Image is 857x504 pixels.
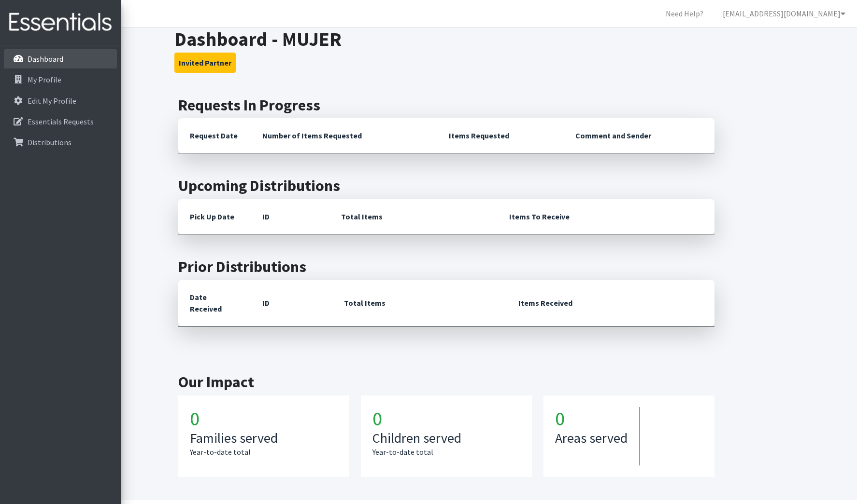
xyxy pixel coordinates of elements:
h2: Requests In Progress [178,96,714,114]
th: Items Received [507,280,714,327]
th: Total Items [329,199,498,234]
h1: 0 [372,407,520,430]
a: Edit My Profile [4,91,117,110]
th: ID [251,280,332,327]
a: Distributions [4,133,117,152]
h2: Our Impact [178,373,714,391]
h1: Dashboard - MUJER [174,27,718,51]
h1: 0 [190,407,338,430]
p: Year-to-date total [190,446,338,458]
h2: Upcoming Distributions [178,177,714,195]
a: Essentials Requests [4,112,117,131]
a: Need Help? [658,4,711,23]
a: My Profile [4,70,117,89]
th: Request Date [178,118,251,153]
h2: Prior Distributions [178,258,714,276]
button: Invited Partner [174,53,236,73]
th: Number of Items Requested [251,118,437,153]
h3: Families served [190,430,338,447]
th: Date Received [178,280,251,327]
th: Pick Up Date [178,199,251,234]
th: ID [251,199,329,234]
a: [EMAIL_ADDRESS][DOMAIN_NAME] [715,4,853,23]
p: Year-to-date total [372,446,520,458]
img: HumanEssentials [4,6,117,39]
th: Total Items [332,280,506,327]
h1: 0 [555,407,639,430]
h3: Children served [372,430,520,447]
th: Comment and Sender [564,118,714,153]
h3: Areas served [555,430,628,447]
a: Dashboard [4,49,117,68]
th: Items To Receive [498,199,714,234]
th: Items Requested [437,118,564,153]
